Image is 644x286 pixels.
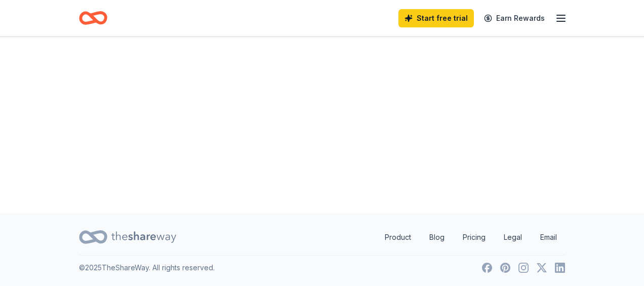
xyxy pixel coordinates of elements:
p: © 2025 TheShareWay. All rights reserved. [79,262,215,274]
a: Product [377,227,419,247]
a: Earn Rewards [478,9,551,27]
a: Email [532,227,565,247]
a: Start free trial [398,9,474,27]
a: Blog [421,227,453,247]
a: Pricing [455,227,494,247]
a: Legal [496,227,530,247]
nav: quick links [377,227,565,247]
a: Home [79,6,107,30]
